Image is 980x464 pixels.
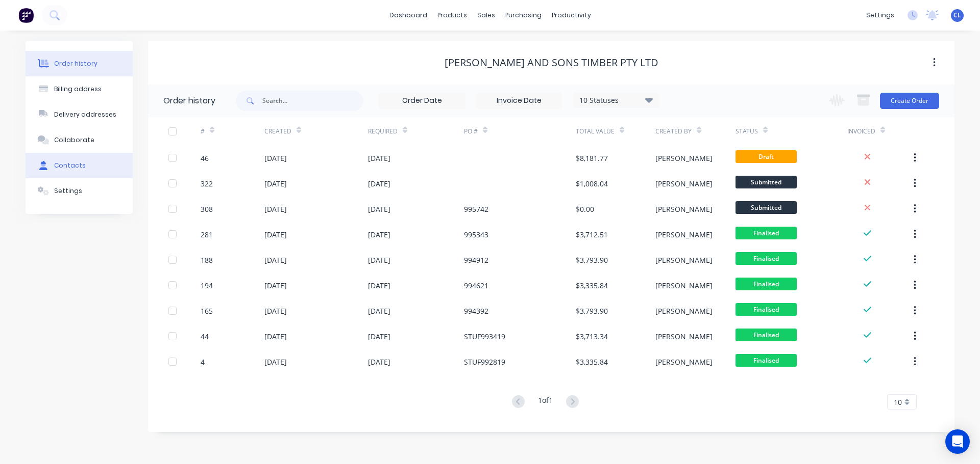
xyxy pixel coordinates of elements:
[736,117,847,145] div: Status
[54,135,94,145] div: Collaborate
[655,357,713,367] div: [PERSON_NAME]
[201,306,213,316] div: 165
[736,176,797,188] span: Submitted
[264,178,287,189] div: [DATE]
[54,110,116,119] div: Delivery addresses
[368,280,390,291] div: [DATE]
[368,331,390,342] div: [DATE]
[655,153,713,163] div: [PERSON_NAME]
[384,8,432,23] a: dashboard
[201,280,213,291] div: 194
[445,57,658,69] div: [PERSON_NAME] and Sons Timber Pty Ltd
[368,357,390,367] div: [DATE]
[847,127,875,136] div: Invoiced
[880,93,939,109] button: Create Order
[538,395,553,410] div: 1 of 1
[264,204,287,214] div: [DATE]
[576,229,608,240] div: $3,712.51
[201,204,213,214] div: 308
[655,117,735,145] div: Created By
[368,117,464,145] div: Required
[576,255,608,265] div: $3,793.90
[655,127,692,136] div: Created By
[201,331,209,342] div: 44
[655,280,713,291] div: [PERSON_NAME]
[201,229,213,240] div: 281
[464,306,488,316] div: 994392
[379,93,465,108] input: Order Date
[432,8,472,23] div: products
[368,127,398,136] div: Required
[368,204,390,214] div: [DATE]
[26,153,133,178] button: Contacts
[655,331,713,342] div: [PERSON_NAME]
[736,150,797,163] span: Draft
[736,201,797,214] span: Submitted
[736,252,797,265] span: Finalised
[26,76,133,102] button: Billing address
[576,204,594,214] div: $0.00
[464,127,478,136] div: PO #
[576,280,608,291] div: $3,335.84
[26,102,133,127] button: Delivery addresses
[368,153,390,163] div: [DATE]
[201,117,264,145] div: #
[894,397,902,407] span: 10
[264,117,368,145] div: Created
[368,229,390,240] div: [DATE]
[201,127,205,136] div: #
[264,255,287,265] div: [DATE]
[576,357,608,367] div: $3,335.84
[500,8,547,23] div: purchasing
[861,8,899,23] div: settings
[264,331,287,342] div: [DATE]
[201,357,205,367] div: 4
[655,255,713,265] div: [PERSON_NAME]
[464,280,488,291] div: 994621
[201,255,213,265] div: 188
[576,306,608,316] div: $3,793.90
[264,153,287,163] div: [DATE]
[655,306,713,316] div: [PERSON_NAME]
[368,255,390,265] div: [DATE]
[847,117,911,145] div: Invoiced
[655,178,713,189] div: [PERSON_NAME]
[54,59,97,68] div: Order history
[163,95,215,107] div: Order history
[464,229,488,240] div: 995343
[464,117,576,145] div: PO #
[201,153,209,163] div: 46
[264,127,291,136] div: Created
[368,178,390,189] div: [DATE]
[945,429,970,454] div: Open Intercom Messenger
[472,8,500,23] div: sales
[26,178,133,204] button: Settings
[262,91,363,111] input: Search...
[264,229,287,240] div: [DATE]
[464,204,488,214] div: 995742
[464,331,505,342] div: STUF993419
[736,127,758,136] div: Status
[18,8,34,23] img: Factory
[736,354,797,367] span: Finalised
[736,278,797,290] span: Finalised
[464,357,505,367] div: STUF992819
[547,8,596,23] div: productivity
[201,178,213,189] div: 322
[464,255,488,265] div: 994912
[655,204,713,214] div: [PERSON_NAME]
[576,331,608,342] div: $3,713.34
[655,229,713,240] div: [PERSON_NAME]
[576,127,615,136] div: Total Value
[26,127,133,153] button: Collaborate
[576,178,608,189] div: $1,008.04
[736,303,797,316] span: Finalised
[736,329,797,341] span: Finalised
[264,280,287,291] div: [DATE]
[476,93,562,108] input: Invoice Date
[573,95,659,106] div: 10 Statuses
[368,306,390,316] div: [DATE]
[264,306,287,316] div: [DATE]
[953,11,961,20] span: CL
[54,161,86,170] div: Contacts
